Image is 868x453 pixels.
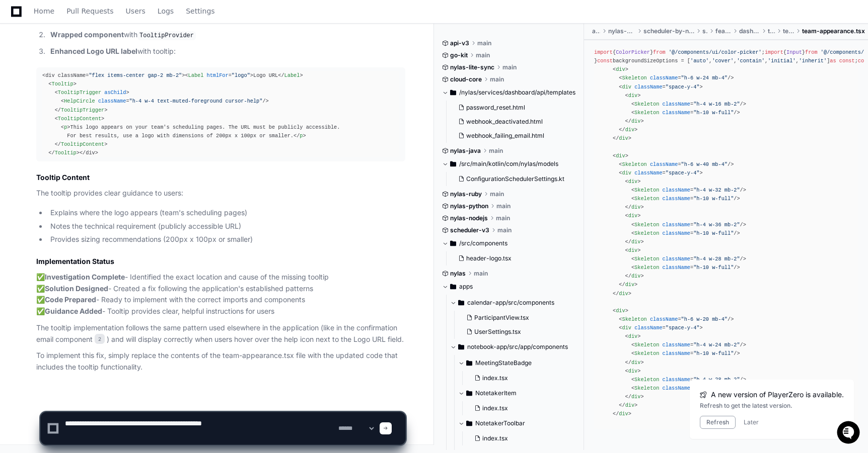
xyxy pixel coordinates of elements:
strong: Wrapped component [50,30,124,39]
span: div [622,170,631,176]
span: p [300,133,303,139]
button: /src/components [442,235,576,251]
span: Label [188,72,204,78]
li: Provides sizing recommendations (200px x 100px or smaller) [47,234,405,245]
button: notebook-app/src/app/components [450,339,585,355]
span: div [631,204,640,210]
span: 'auto' [690,58,709,64]
span: < = > [619,170,702,176]
span: < = /> [631,230,740,236]
span: 'initial' [768,58,795,64]
span: header-logo.tsx [466,254,512,262]
img: 1736555170064-99ba0984-63c1-480f-8ee9-699278ef63ed [10,75,28,93]
span: cloud-core [450,75,482,83]
span: webhook_failing_email.html [466,132,544,140]
span: A new version of PlayerZero is available. [711,390,844,400]
span: < > [48,81,76,87]
span: TooltipTrigger [61,107,104,113]
span: </ > [625,359,644,365]
span: < > [625,213,641,219]
span: main [474,269,488,278]
span: HelpCircle [64,98,95,104]
span: < = /> [631,221,746,227]
span: </ > [294,133,306,139]
span: className [663,264,690,270]
span: < > [625,247,641,253]
p: The tooltip implementation follows the same pattern used elsewhere in the application (like in th... [36,322,405,345]
button: /nylas/services/dashboard/api/templates [442,84,576,101]
svg: Directory [458,297,464,309]
span: Skeleton [634,256,659,262]
a: Powered byPylon [71,105,122,113]
span: "flex items-center gap-2 mb-2" [89,72,182,78]
span: src [702,27,707,35]
span: "h-4 w-4 text-muted-foreground cursor-help" [129,98,263,104]
span: Skeleton [622,316,646,322]
button: apps [442,279,576,295]
span: "h-4 w-36 mb-2" [693,221,740,227]
span: < = /> [61,98,269,104]
span: "space-y-4" [666,83,700,89]
span: div [619,290,628,296]
span: < = /> [631,256,746,262]
span: div [616,308,625,314]
span: password_reset.html [466,104,525,112]
span: main [496,214,510,222]
span: div [631,118,640,124]
span: < = /> [619,316,734,322]
span: notebook-app/src/app/components [467,343,568,351]
span: "h-4 w-28 mb-2" [693,256,740,262]
p: ✅ - Identified the exact location and cause of the missing tooltip ✅ - Created a fix following th... [36,271,405,317]
span: Logs [158,8,174,14]
span: 'inherit' [799,58,827,64]
span: </ > [55,107,108,113]
span: NotetakerItem [475,389,517,397]
span: className [663,110,690,116]
span: div [625,282,634,288]
div: Welcome [10,40,183,56]
span: 2 [95,334,105,344]
button: /src/main/kotlin/com/nylas/models [442,156,576,172]
span: className [663,101,690,107]
span: team-appearance.tsx [802,27,865,35]
span: div [616,66,625,72]
span: Skeleton [634,350,659,356]
span: nylas-lite-sync [450,63,494,71]
span: /nylas/services/dashboard/api/templates [459,88,575,97]
button: header-logo.tsx [454,251,570,265]
span: className [663,350,690,356]
span: main [476,51,490,59]
span: < = /> [631,110,740,116]
span: scheduler-v3 [450,226,489,234]
span: className [650,75,678,81]
span: "h-4 w-16 mb-2" [693,101,740,107]
span: go-kit [450,51,468,59]
span: const [597,58,613,64]
span: This logo appears on your team's scheduling pages. The URL must be publicly accessible. For best ... [42,81,343,156]
span: "h-6 w-40 mb-4" [681,161,728,167]
button: MeetingStateBadge [458,355,585,371]
span: TooltipTrigger [58,89,101,96]
span: import [594,49,613,55]
strong: Investigation Complete [45,273,125,281]
span: tabs [768,27,775,35]
span: < > [625,178,641,185]
span: as [830,58,836,64]
svg: Directory [466,357,472,369]
span: Skeleton [622,161,646,167]
p: with [50,29,405,41]
span: ParticipantView.tsx [474,314,529,322]
button: webhook_failing_email.html [454,129,570,143]
span: 'cover' [712,58,734,64]
span: "h-4 w-32 mb-2" [693,187,740,193]
span: div [628,368,637,374]
span: className [663,342,690,348]
span: < > [625,333,641,339]
span: Logo URL [185,72,303,78]
span: < > [613,308,628,314]
svg: Directory [450,237,456,249]
span: nylas-applets [608,27,635,35]
span: div [622,325,631,331]
span: < = > [619,325,702,331]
